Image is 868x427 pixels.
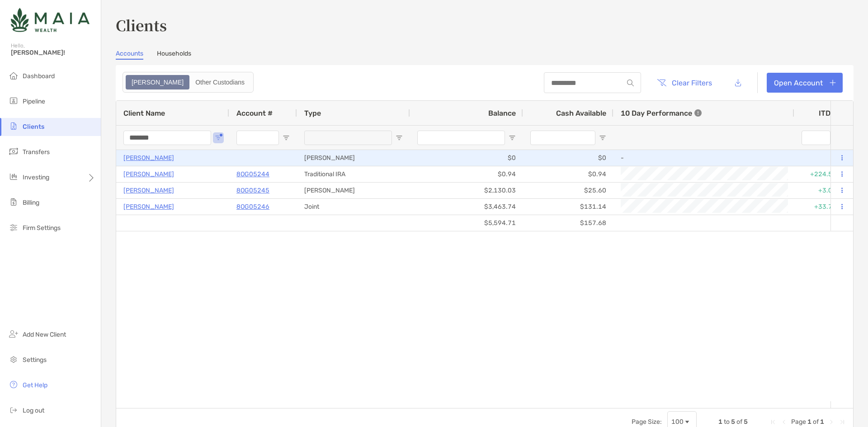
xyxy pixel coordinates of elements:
[488,109,516,117] span: Balance
[123,185,174,196] a: [PERSON_NAME]
[23,224,61,232] span: Firm Settings
[718,418,722,426] span: 1
[8,222,19,233] img: firm-settings icon
[410,199,523,215] div: $3,463.74
[123,72,254,93] div: segmented control
[744,418,748,426] span: 5
[23,123,44,131] span: Clients
[8,70,19,81] img: dashboard icon
[236,185,269,196] a: 8OG05245
[819,109,841,117] div: ITD
[839,418,846,426] div: Last Page
[123,201,174,212] a: [PERSON_NAME]
[236,109,273,117] span: Account #
[23,381,47,389] span: Get Help
[8,146,19,157] img: transfers icon
[769,418,777,426] div: First Page
[736,418,742,426] span: of
[236,169,269,180] a: 8OG05244
[621,150,787,165] div: -
[8,379,19,390] img: get-help icon
[828,418,835,426] div: Next Page
[530,131,595,145] input: Cash Available Filter Input
[236,201,269,212] a: 8OG05246
[599,134,606,141] button: Open Filter Menu
[8,404,19,415] img: logout icon
[523,183,613,198] div: $25.60
[297,166,410,182] div: Traditional IRA
[671,418,684,426] div: 100
[8,121,19,131] img: clients icon
[23,356,47,364] span: Settings
[410,150,523,166] div: $0
[8,171,19,182] img: investing icon
[127,76,189,89] div: Zoe
[23,331,66,338] span: Add New Client
[556,109,606,117] span: Cash Available
[157,50,191,60] a: Households
[813,418,819,426] span: of
[627,80,634,86] img: input icon
[396,134,403,141] button: Open Filter Menu
[215,134,222,141] button: Open Filter Menu
[794,199,849,215] div: +33.75%
[410,215,523,231] div: $5,594.71
[8,197,19,207] img: billing icon
[116,14,854,35] h3: Clients
[632,418,662,426] div: Page Size:
[794,150,849,166] div: 0%
[731,418,735,426] span: 5
[791,418,806,426] span: Page
[123,109,165,117] span: Client Name
[523,150,613,166] div: $0
[116,50,143,60] a: Accounts
[236,131,279,145] input: Account # Filter Input
[8,354,19,365] img: settings icon
[23,199,39,206] span: Billing
[523,199,613,215] div: $131.14
[650,73,719,93] button: Clear Filters
[123,152,174,164] a: [PERSON_NAME]
[297,199,410,215] div: Joint
[509,134,516,141] button: Open Filter Menu
[820,418,824,426] span: 1
[23,148,50,156] span: Transfers
[807,418,811,426] span: 1
[283,134,290,141] button: Open Filter Menu
[802,131,830,145] input: ITD Filter Input
[794,183,849,198] div: +3.02%
[410,183,523,198] div: $2,130.03
[767,73,843,93] a: Open Account
[523,166,613,182] div: $0.94
[410,166,523,182] div: $0.94
[780,418,788,426] div: Previous Page
[123,131,211,145] input: Client Name Filter Input
[417,131,505,145] input: Balance Filter Input
[297,183,410,198] div: [PERSON_NAME]
[11,4,90,36] img: Zoe Logo
[297,150,410,166] div: [PERSON_NAME]
[523,215,613,231] div: $157.68
[23,407,44,414] span: Log out
[794,166,849,182] div: +224.51%
[23,174,49,181] span: Investing
[11,49,95,56] span: [PERSON_NAME]!
[190,76,250,89] div: Other Custodians
[23,98,45,105] span: Pipeline
[8,328,19,339] img: add_new_client icon
[621,101,702,125] div: 10 Day Performance
[23,72,55,80] span: Dashboard
[724,418,730,426] span: to
[8,95,19,106] img: pipeline icon
[123,169,174,180] a: [PERSON_NAME]
[304,109,321,117] span: Type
